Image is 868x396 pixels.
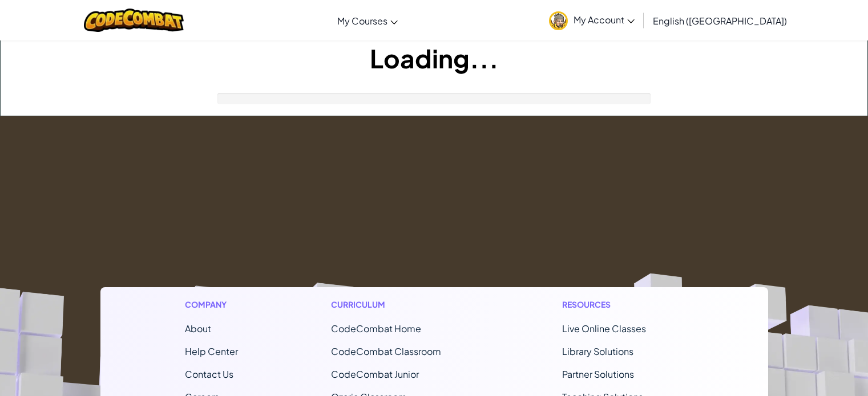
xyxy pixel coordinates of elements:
[653,15,787,27] span: English ([GEOGRAPHIC_DATA])
[331,368,419,380] a: CodeCombat Junior
[331,322,421,334] span: CodeCombat Home
[562,299,684,311] h1: Resources
[562,368,634,380] a: Partner Solutions
[185,345,238,357] a: Help Center
[332,5,403,36] a: My Courses
[549,11,568,30] img: avatar
[331,345,441,357] a: CodeCombat Classroom
[562,345,633,357] a: Library Solutions
[562,322,646,334] a: Live Online Classes
[543,2,640,38] a: My Account
[647,5,793,36] a: English ([GEOGRAPHIC_DATA])
[185,322,211,334] a: About
[331,299,469,311] h1: Curriculum
[185,368,233,380] span: Contact Us
[574,14,635,26] span: My Account
[1,40,867,76] h1: Loading...
[84,9,184,32] img: CodeCombat logo
[185,299,238,311] h1: Company
[337,15,387,27] span: My Courses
